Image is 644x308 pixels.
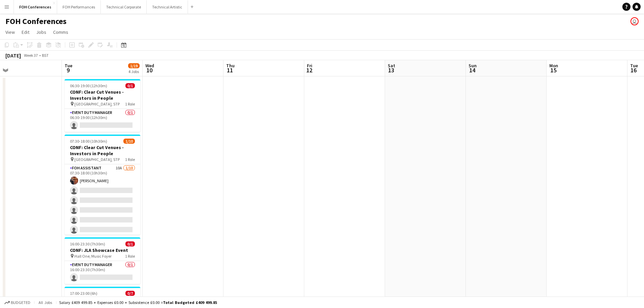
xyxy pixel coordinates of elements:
[19,28,32,37] a: Edit
[37,300,53,305] span: All jobs
[57,0,101,14] button: FOH Performances
[22,29,29,35] span: Edit
[11,300,30,305] span: Budgeted
[42,53,49,58] div: BST
[33,28,49,37] a: Jobs
[630,17,639,25] app-user-avatar: Visitor Services
[163,300,217,305] span: Total Budgeted £409 499.85
[5,52,21,59] div: [DATE]
[50,28,71,37] a: Comms
[59,300,217,305] div: Salary £409 499.85 + Expenses £0.00 + Subsistence £0.00 =
[3,28,18,37] a: View
[101,0,147,14] button: Technical Corporate
[36,29,46,35] span: Jobs
[14,0,57,14] button: FOH Conferences
[5,16,67,26] h1: FOH Conferences
[53,29,68,35] span: Comms
[147,0,188,14] button: Technical Artistic
[5,29,15,35] span: View
[3,299,31,306] button: Budgeted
